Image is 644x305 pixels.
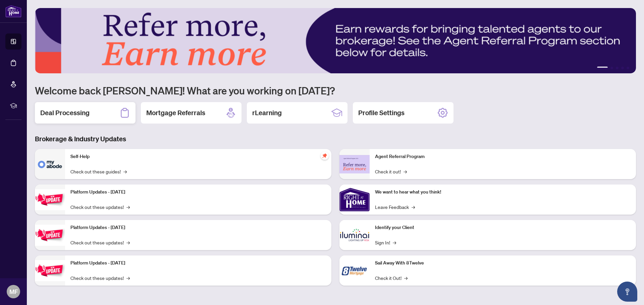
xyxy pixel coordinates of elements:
p: Platform Updates - [DATE] [70,259,326,267]
span: → [393,239,396,246]
a: Check out these updates!→ [70,274,130,282]
h1: Welcome back [PERSON_NAME]! What are you working on [DATE]? [35,84,636,97]
h2: Deal Processing [40,108,90,118]
button: 3 [616,67,619,69]
p: Self-Help [70,153,326,160]
img: Platform Updates - July 8, 2025 [35,225,65,246]
img: Slide 0 [35,8,636,73]
img: Self-Help [35,149,65,179]
a: Check out these updates!→ [70,239,130,246]
span: → [412,203,415,211]
img: Agent Referral Program [339,155,370,173]
a: Leave Feedback→ [375,203,415,211]
a: Check out these guides!→ [70,168,127,175]
span: → [404,168,407,175]
h2: Profile Settings [358,108,405,118]
a: Check out these updates!→ [70,203,130,211]
p: Sail Away With 8Twelve [375,259,631,267]
h3: Brokerage & Industry Updates [35,134,636,144]
a: Sign In!→ [375,239,396,246]
span: → [126,203,130,211]
p: Platform Updates - [DATE] [70,188,326,196]
img: Identify your Client [339,220,370,250]
img: Platform Updates - June 23, 2025 [35,260,65,281]
span: → [126,274,130,282]
img: Sail Away With 8Twelve [339,255,370,286]
button: 2 [610,67,613,69]
button: 1 [597,67,608,69]
span: MF [9,287,18,296]
p: We want to hear what you think! [375,188,631,196]
button: Open asap [617,282,637,302]
span: → [404,274,408,282]
h2: rLearning [252,108,282,118]
button: 5 [627,67,629,69]
a: Check it Out!→ [375,274,408,282]
img: logo [5,5,21,17]
img: We want to hear what you think! [339,184,370,215]
p: Platform Updates - [DATE] [70,224,326,231]
h2: Mortgage Referrals [146,108,205,118]
p: Identify your Client [375,224,631,231]
img: Platform Updates - July 21, 2025 [35,189,65,210]
span: → [126,239,130,246]
p: Agent Referral Program [375,153,631,160]
button: 4 [621,67,624,69]
span: pushpin [321,152,329,160]
span: → [123,168,127,175]
a: Check it out!→ [375,168,407,175]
